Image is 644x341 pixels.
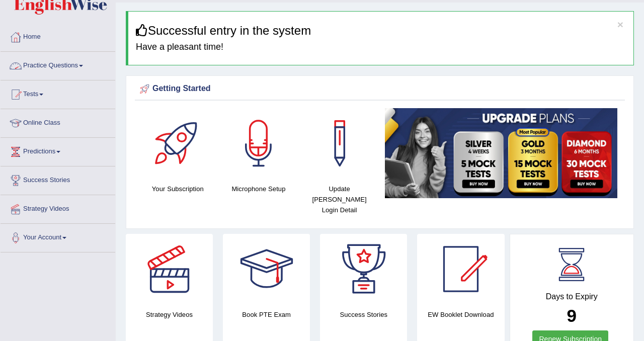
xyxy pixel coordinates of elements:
a: Strategy Videos [1,195,115,220]
h4: Have a pleasant time! [136,42,626,52]
a: Online Class [1,109,115,134]
a: Home [1,23,115,48]
a: Practice Questions [1,52,115,77]
a: Your Account [1,224,115,249]
h4: Days to Expiry [521,292,623,301]
div: Getting Started [137,81,622,97]
h4: Success Stories [320,309,407,320]
b: 9 [567,306,577,325]
h4: Microphone Setup [223,184,294,194]
img: small5.jpg [385,108,617,198]
h4: Your Subscription [142,184,213,194]
h4: EW Booklet Download [417,309,504,320]
a: Success Stories [1,166,115,192]
h4: Book PTE Exam [223,309,310,320]
h4: Update [PERSON_NAME] Login Detail [304,184,375,215]
a: Predictions [1,138,115,163]
button: × [617,19,623,30]
a: Tests [1,80,115,106]
h4: Strategy Videos [126,309,213,320]
h3: Successful entry in the system [136,24,626,37]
